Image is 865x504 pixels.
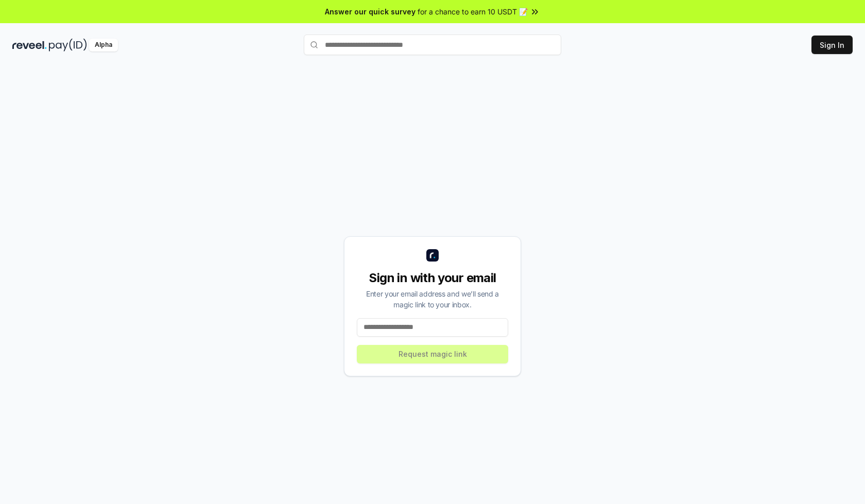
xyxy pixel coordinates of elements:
[811,36,853,54] button: Sign In
[49,39,87,51] img: pay_id
[426,249,439,262] img: logo_small
[418,6,528,17] span: for a chance to earn 10 USDT 📝
[89,39,118,51] div: Alpha
[357,270,508,286] div: Sign in with your email
[357,288,508,310] div: Enter your email address and we’ll send a magic link to your inbox.
[12,39,47,51] img: reveel_dark
[325,6,416,17] span: Answer our quick survey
